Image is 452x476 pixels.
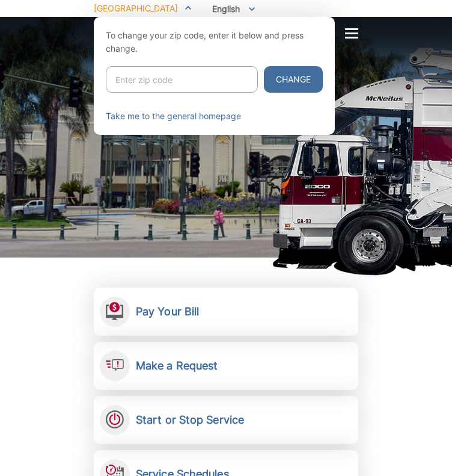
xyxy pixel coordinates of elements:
[94,3,178,13] span: [GEOGRAPHIC_DATA]
[106,110,241,123] a: Take me to the general homepage
[106,29,323,55] p: To change your zip code, enter it below and press change.
[264,66,323,93] button: Change
[106,66,258,93] input: Enter zip code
